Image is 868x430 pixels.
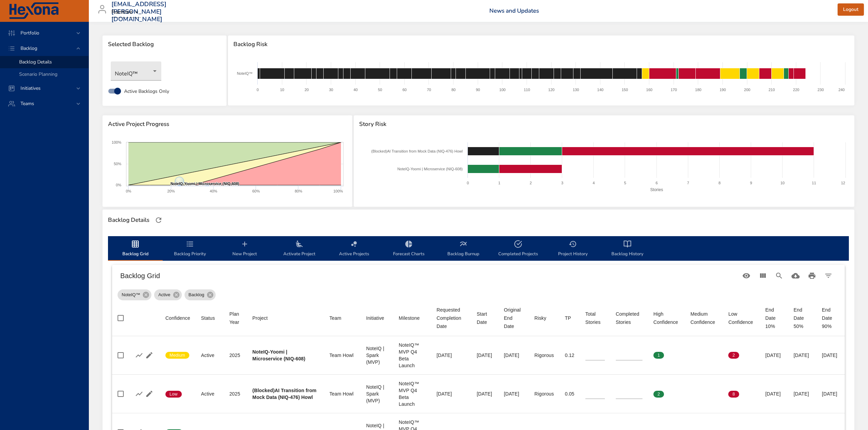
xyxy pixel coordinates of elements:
[728,310,754,326] span: Low Confidence
[750,181,752,185] text: 9
[329,314,341,322] div: Sort
[116,183,121,187] text: 0%
[154,291,174,298] span: Active
[565,390,574,397] div: 0.05
[229,310,241,326] span: Plan Year
[744,88,750,92] text: 200
[534,314,546,322] div: Risky
[653,310,679,326] span: High Confidence
[399,342,426,369] div: NoteIQ™ MVP Q4 Beta Launch
[477,310,493,326] div: Start Date
[253,314,268,322] div: Sort
[839,88,845,92] text: 240
[451,88,456,92] text: 80
[111,1,166,23] h3: [EMAIL_ADDRESS][PERSON_NAME][DOMAIN_NAME]
[106,215,151,226] div: Backlog Details
[593,181,595,185] text: 4
[548,88,555,92] text: 120
[19,59,52,65] span: Backlog Details
[765,352,783,359] div: [DATE]
[728,352,739,358] span: 2
[604,240,651,258] span: Backlog History
[765,390,783,397] div: [DATE]
[534,314,546,322] div: Sort
[585,310,605,326] span: Total Stories
[114,162,121,166] text: 50%
[427,88,431,92] text: 70
[504,306,523,330] div: Original End Date
[201,390,218,397] div: Active
[489,7,539,15] a: News and Updates
[794,390,811,397] div: [DATE]
[371,149,463,153] text: (Blocked)AI Transition from Mock Data (NIQ-476) Howl
[359,121,849,128] span: Story Risk
[780,181,784,185] text: 10
[534,390,554,397] div: Rigorous
[366,314,384,322] div: Initiative
[738,268,755,284] button: Standard Views
[818,88,824,92] text: 230
[690,391,701,397] span: 0
[624,181,626,185] text: 5
[504,306,523,330] div: Sort
[690,352,701,358] span: 0
[755,268,771,284] button: View Columns
[399,314,426,322] span: Milestone
[646,88,652,92] text: 160
[134,389,144,399] button: Show Burnup
[15,85,46,91] span: Initiatives
[329,88,333,92] text: 30
[329,352,355,359] div: Team Howl
[476,88,480,92] text: 90
[154,289,181,300] div: Active
[399,314,420,322] div: Sort
[229,390,241,397] div: 2025
[820,268,837,284] button: Filter Table
[399,380,426,407] div: NoteIQ™ MVP Q4 Beta Launch
[124,88,169,95] span: Active Backlogs Only
[794,306,811,330] div: End Date 50%
[165,352,189,358] span: Medium
[771,268,787,284] button: Search
[15,30,45,36] span: Portfolio
[573,88,579,92] text: 130
[765,306,783,330] div: End Date 10%
[622,88,628,92] text: 150
[329,314,341,322] div: Team
[112,240,159,258] span: Backlog Grid
[822,306,839,330] div: End Date 90%
[687,181,689,185] text: 7
[720,88,726,92] text: 190
[436,306,466,330] div: Sort
[201,314,215,322] div: Status
[822,390,839,397] div: [DATE]
[616,310,642,326] div: Sort
[477,352,493,359] div: [DATE]
[565,352,574,359] div: 0.12
[841,181,845,185] text: 12
[794,352,811,359] div: [DATE]
[787,268,804,284] button: Download CSV
[201,314,215,322] div: Sort
[843,5,858,14] span: Logout
[126,189,131,193] text: 0%
[838,3,864,16] button: Logout
[257,88,259,92] text: 0
[366,384,388,404] div: NoteIQ | Spark (MVP)
[165,391,182,397] span: Low
[118,289,151,300] div: NoteIQ™
[653,352,664,358] span: 1
[329,390,355,397] div: Team Howl
[108,121,347,128] span: Active Project Progress
[534,352,554,359] div: Rigorous
[280,88,284,92] text: 10
[690,310,717,326] div: Sort
[366,314,384,322] div: Sort
[167,240,213,258] span: Backlog Priority
[822,352,839,359] div: [DATE]
[253,349,306,361] b: NoteIQ-Yoomi | Microservice (NIQ-608)
[477,390,493,397] div: [DATE]
[436,306,466,330] div: Requested Completion Date
[655,181,657,185] text: 6
[436,390,466,397] div: [DATE]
